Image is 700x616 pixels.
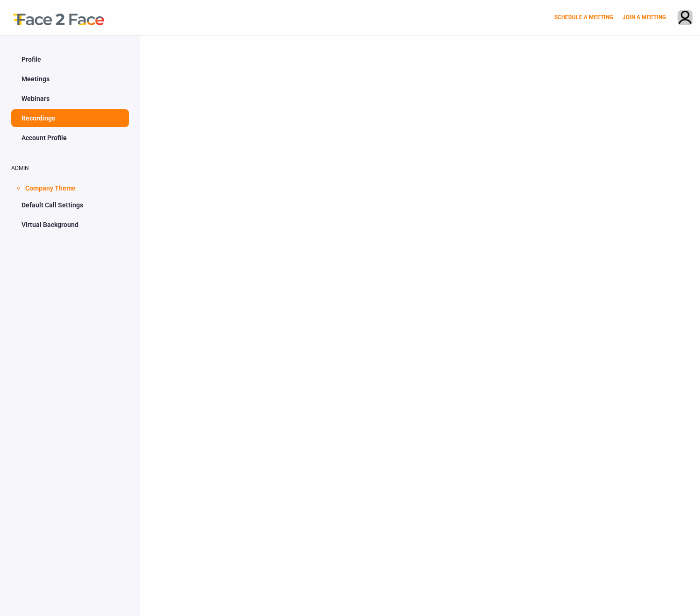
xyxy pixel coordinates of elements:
[11,165,129,171] h2: ADMIN
[11,196,129,214] a: Default Call Settings
[11,109,129,127] a: Recordings
[11,129,129,147] a: Account Profile
[14,187,23,190] span: >
[11,70,129,88] a: Meetings
[25,178,76,196] span: Company Theme
[11,50,129,68] a: Profile
[678,11,692,26] img: avatar.710606db.png
[11,216,129,234] a: Virtual Background
[554,14,613,21] a: SCHEDULE A MEETING
[11,90,129,107] a: Webinars
[622,14,666,21] a: JOIN A MEETING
